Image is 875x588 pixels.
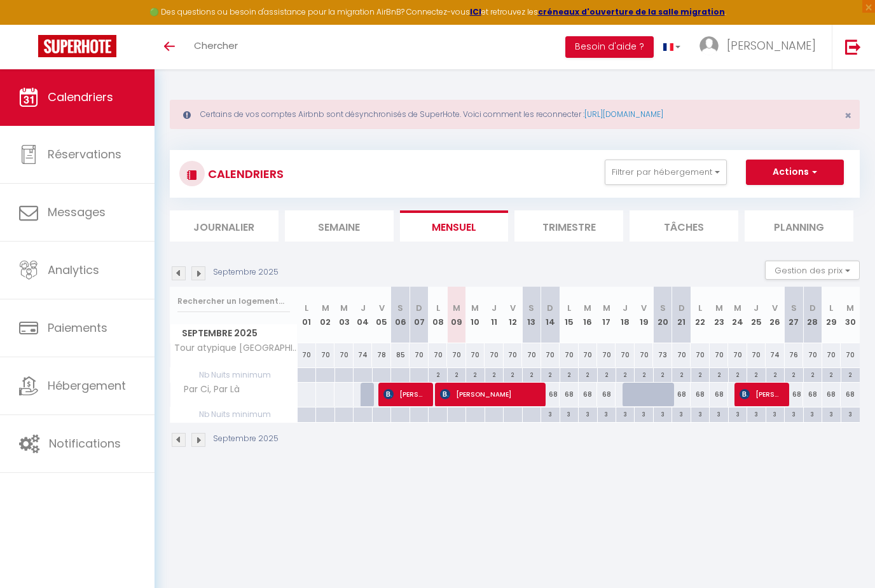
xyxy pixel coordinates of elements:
abbr: D [547,302,553,314]
div: 70 [635,343,653,367]
span: Analytics [48,262,99,278]
div: 68 [597,383,616,406]
img: logout [845,39,861,55]
th: 18 [616,287,634,343]
th: 23 [710,287,728,343]
div: 70 [822,343,841,367]
div: 70 [410,343,428,367]
span: Calendriers [48,89,113,105]
div: 68 [822,383,841,406]
button: Gestion des prix [765,261,860,280]
div: 85 [391,343,410,367]
th: 24 [728,287,747,343]
div: 70 [522,343,541,367]
abbr: M [846,302,854,314]
abbr: M [734,302,741,314]
abbr: V [379,302,385,314]
div: 2 [766,368,784,380]
th: 10 [466,287,485,343]
img: ... [699,36,719,55]
div: 3 [635,407,652,420]
div: 68 [691,383,709,406]
span: Nb Nuits minimum [170,368,297,382]
th: 30 [841,287,860,343]
div: 70 [504,343,522,367]
button: Actions [746,160,844,185]
div: 3 [654,407,672,420]
div: 3 [579,407,596,420]
li: Planning [745,210,853,242]
abbr: S [528,302,534,314]
a: créneaux d'ouverture de la salle migration [538,6,725,17]
div: 2 [598,368,616,380]
abbr: V [510,302,516,314]
div: 73 [653,343,672,367]
abbr: S [791,302,797,314]
abbr: M [453,302,460,314]
span: Nb Nuits minimum [170,407,297,421]
div: 68 [803,383,822,406]
div: 3 [747,407,765,420]
th: 15 [560,287,578,343]
div: 3 [616,407,634,420]
span: [PERSON_NAME] [727,38,816,53]
th: 19 [635,287,653,343]
a: Chercher [184,25,247,69]
abbr: V [772,302,778,314]
abbr: D [810,302,816,314]
div: 3 [691,407,709,420]
div: 70 [841,343,860,367]
div: 3 [672,407,690,420]
div: 70 [485,343,503,367]
div: 70 [560,343,578,367]
div: 68 [841,383,860,406]
div: 3 [841,407,860,420]
th: 05 [372,287,390,343]
strong: ICI [470,6,481,17]
div: 70 [691,343,709,367]
th: 07 [410,287,428,343]
div: 70 [747,343,766,367]
abbr: J [361,302,366,314]
th: 28 [803,287,822,343]
th: 20 [653,287,672,343]
div: 70 [429,343,447,367]
div: 2 [429,368,446,380]
li: Mensuel [400,210,509,242]
img: Super Booking [38,35,116,57]
p: Septembre 2025 [213,433,279,445]
span: × [844,107,851,123]
div: 2 [616,368,634,380]
div: 68 [560,383,578,406]
th: 09 [447,287,465,343]
div: 2 [822,368,840,380]
div: 70 [616,343,634,367]
button: Besoin d'aide ? [565,36,654,58]
abbr: S [397,302,403,314]
div: 3 [541,407,559,420]
div: 2 [841,368,860,380]
div: 68 [672,383,691,406]
div: 2 [710,368,727,380]
div: 76 [785,343,803,367]
span: Réservations [48,146,121,162]
span: [PERSON_NAME] [383,382,427,406]
abbr: D [416,302,422,314]
abbr: M [603,302,610,314]
div: 70 [597,343,616,367]
abbr: M [584,302,591,314]
th: 13 [522,287,541,343]
abbr: J [623,302,628,314]
div: 70 [710,343,728,367]
a: [URL][DOMAIN_NAME] [584,109,663,120]
div: 3 [785,407,803,420]
div: 3 [710,407,727,420]
div: Certains de vos comptes Airbnb sont désynchronisés de SuperHote. Voici comment les reconnecter : [170,100,860,129]
div: 78 [372,343,390,367]
th: 27 [785,287,803,343]
input: Rechercher un logement... [177,290,290,313]
div: 70 [298,343,316,367]
th: 06 [391,287,410,343]
th: 01 [298,287,316,343]
div: 2 [654,368,672,380]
